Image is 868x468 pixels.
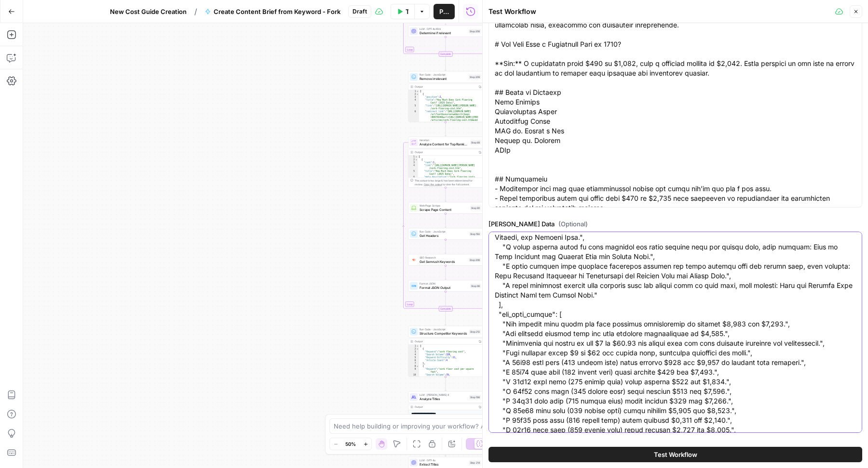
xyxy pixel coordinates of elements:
[488,219,862,229] label: [PERSON_NAME] Data
[416,90,419,93] span: Toggle code folding, rows 1 through 55
[420,30,467,35] span: Determine if relevant
[408,93,419,96] div: 2
[469,75,481,79] div: Step 209
[408,137,483,188] div: LoopIterationAnalyze Content for Top Ranking PagesStep 89Output[ { "rank":1, "link":"[URL][DOMAIN...
[445,239,447,253] g: Edge from step_192 to step_206
[445,377,447,390] g: Edge from step_212 to step_198
[415,405,475,409] div: Output
[408,326,483,377] div: Run Code · JavaScriptStructure Competitor KeywordsStep 212Output[ { "Keyword":"cork flooring cost...
[408,71,483,122] div: Run Code · JavaScriptRemove irrelevantStep 209Output[ { "position":2, "title":"How Much Does Cork...
[420,396,467,401] span: Analyze Titles
[408,368,419,374] div: 9
[420,331,467,336] span: Structure Competitor Keywords
[408,365,419,368] div: 8
[408,156,418,158] div: 1
[104,4,192,19] button: New Cost Guide Creation
[408,52,483,57] div: Complete
[411,258,416,262] img: ey5lt04xp3nqzrimtu8q5fsyor3u
[439,52,453,57] div: Complete
[408,362,419,365] div: 7
[416,345,419,348] span: Toggle code folding, rows 1 through 62
[488,447,862,462] button: Test Workflow
[214,7,340,16] span: Create Content Brief from Keyword - Fork
[408,351,419,353] div: 3
[408,353,419,356] div: 4
[420,230,467,234] span: Run Code · JavaScript
[469,395,481,399] div: Step 198
[408,170,418,176] div: 5
[654,450,697,459] span: Test Workflow
[420,393,467,397] span: LLM · [PERSON_NAME] 4
[194,6,197,17] span: /
[408,104,419,110] div: 5
[110,7,187,16] span: New Cost Guide Creation
[420,233,467,238] span: Get Headers
[408,359,419,362] div: 6
[470,140,481,144] div: Step 89
[445,187,447,201] g: Edge from step_89 to step_90
[420,259,467,264] span: Get Semrush Keywords
[469,329,481,334] div: Step 212
[420,285,468,290] span: Format JSON Output
[408,164,418,170] div: 4
[415,158,418,161] span: Toggle code folding, rows 2 through 8
[345,440,356,448] span: 50%
[445,265,447,279] g: Edge from step_206 to step_96
[408,254,483,266] div: SEO ResearchGet Semrush KeywordsStep 206
[420,76,467,81] span: Remove irrelevant
[199,4,346,19] button: Create Content Brief from Keyword - Fork
[408,356,419,359] div: 5
[420,327,467,331] span: Run Code · JavaScript
[470,284,481,288] div: Step 96
[445,122,447,136] g: Edge from step_209 to step_89
[420,204,468,208] span: Web Page Scrape
[420,27,467,31] span: LLM · GPT-4o Mini
[408,26,483,37] div: LLM · GPT-4o MiniDetermine if relevantStep 208
[420,73,467,77] span: Run Code · JavaScript
[470,206,481,210] div: Step 90
[416,93,419,96] span: Toggle code folding, rows 2 through 15
[408,158,418,161] div: 2
[434,4,455,19] button: Publish
[424,183,442,186] span: Copy the output
[469,232,481,236] div: Step 192
[420,207,468,212] span: Scrape Page Content
[415,179,481,186] div: This output is too large & has been abbreviated for review. to view the full content.
[353,7,367,16] span: Draft
[408,348,419,351] div: 2
[445,56,447,70] g: Edge from step_207-iteration-end to step_209
[416,365,419,368] span: Toggle code folding, rows 8 through 13
[391,4,414,19] button: Test Workflow
[469,29,481,33] div: Step 208
[420,462,467,467] span: Extract Titles
[408,228,483,240] div: Run Code · JavaScriptGet HeadersStep 192
[408,110,419,128] div: 6
[415,156,418,158] span: Toggle code folding, rows 1 through 9
[408,306,483,312] div: Complete
[406,7,408,16] span: Test Workflow
[420,458,467,462] span: LLM · GPT-4o
[439,7,449,16] span: Publish
[415,339,475,343] div: Output
[469,258,481,262] div: Step 206
[469,460,481,465] div: Step 214
[420,256,467,260] span: SEO Research
[420,142,468,146] span: Analyze Content for Top Ranking Pages
[558,219,588,229] span: (Optional)
[445,442,447,456] g: Edge from step_198 to step_214
[415,150,475,154] div: Output
[408,345,419,348] div: 1
[445,311,447,325] g: Edge from step_89-iteration-end to step_212
[416,348,419,351] span: Toggle code folding, rows 2 through 7
[445,213,447,227] g: Edge from step_90 to step_192
[408,280,483,292] div: Format JSONFormat JSON OutputStep 96
[408,96,419,99] div: 3
[420,282,468,286] span: Format JSON
[408,377,419,379] div: 11
[420,138,468,142] span: Iteration
[408,161,418,164] div: 3
[408,202,483,214] div: Web Page ScrapeScrape Page ContentStep 90
[408,99,419,104] div: 4
[408,374,419,377] div: 10
[445,11,447,25] g: Edge from step_207 to step_208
